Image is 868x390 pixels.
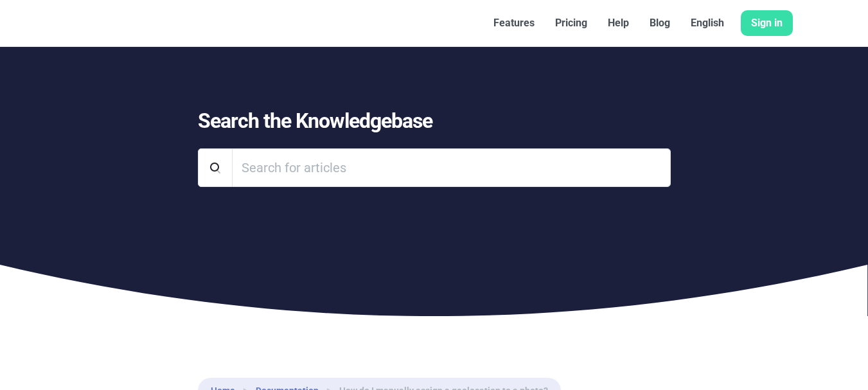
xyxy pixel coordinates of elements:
input: Search [232,148,671,187]
a: Help [598,10,639,36]
font: Blog [650,17,670,29]
font: Sign in [751,17,783,29]
a: Blog [639,10,680,36]
font: Features [493,17,535,29]
a: Features [483,10,545,36]
font: Help [608,17,629,29]
font: Pricing [555,17,587,29]
a: Sign in [741,10,793,36]
h1: Search the Knowledgebase [198,109,671,133]
a: English [680,10,734,36]
a: Pricing [545,10,598,36]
